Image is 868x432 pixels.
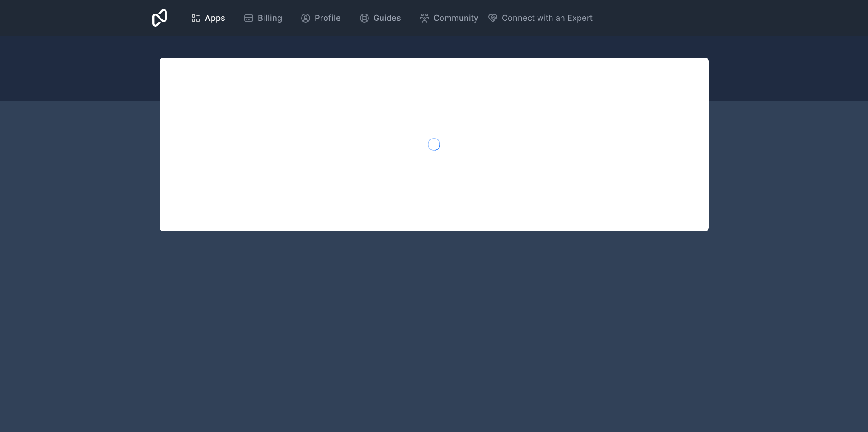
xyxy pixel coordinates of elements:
span: Connect with an Expert [502,12,593,24]
span: Community [434,12,478,24]
a: Billing [236,8,289,28]
a: Profile [293,8,348,28]
button: Connect with an Expert [487,12,593,24]
a: Apps [183,8,232,28]
span: Guides [373,12,401,24]
span: Profile [315,12,341,24]
a: Community [412,8,486,28]
span: Apps [205,12,225,24]
span: Billing [258,12,282,24]
a: Guides [352,8,408,28]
